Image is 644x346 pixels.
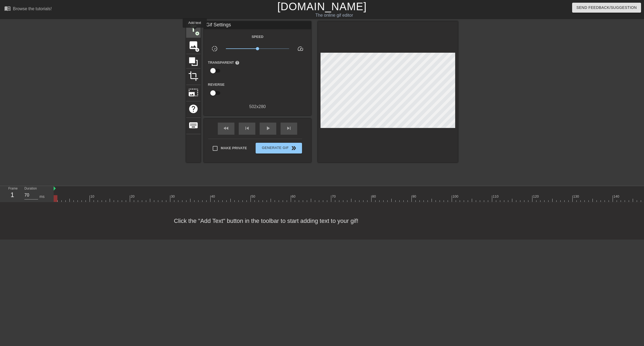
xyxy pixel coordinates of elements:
span: add_circle [195,48,200,52]
div: 30 [171,194,176,199]
span: help [188,104,198,114]
div: Frame [4,186,20,202]
label: Transparent [208,60,240,65]
span: speed [297,45,304,52]
div: 130 [573,194,580,199]
div: The online gif editor [217,12,451,19]
div: 140 [613,194,620,199]
span: add_circle [195,31,200,36]
div: 70 [332,194,337,199]
span: help [235,60,240,65]
div: 10 [90,194,95,199]
span: image [188,40,198,50]
div: 1 [8,190,16,200]
div: Gif Settings [204,21,311,29]
span: menu_book [4,5,11,12]
div: 100 [452,194,459,199]
span: photo_size_select_large [188,87,198,98]
div: 50 [251,194,256,199]
div: 502 x 280 [204,104,311,110]
span: play_arrow [265,125,271,131]
div: 90 [412,194,417,199]
span: title [188,24,198,34]
div: 20 [131,194,135,199]
button: Send Feedback/Suggestion [572,3,641,13]
span: skip_previous [244,125,250,131]
label: Reverse [208,82,225,87]
span: Generate Gif [258,145,300,151]
span: slow_motion_video [211,45,218,52]
span: crop [188,71,198,81]
label: Speed [252,34,263,40]
div: 60 [292,194,296,199]
a: [DOMAIN_NAME] [277,1,367,12]
span: double_arrow [290,145,297,151]
div: Browse the tutorials! [13,6,52,11]
a: Browse the tutorials! [4,5,52,13]
div: 110 [493,194,499,199]
span: Make Private [221,145,247,151]
div: ms [39,194,45,199]
span: keyboard [188,120,198,130]
button: Generate Gif [256,143,302,154]
span: Send Feedback/Suggestion [576,4,637,11]
div: 120 [533,194,540,199]
div: 40 [211,194,216,199]
label: Duration [24,187,37,190]
span: skip_next [286,125,292,131]
div: 80 [372,194,377,199]
span: fast_rewind [223,125,229,131]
